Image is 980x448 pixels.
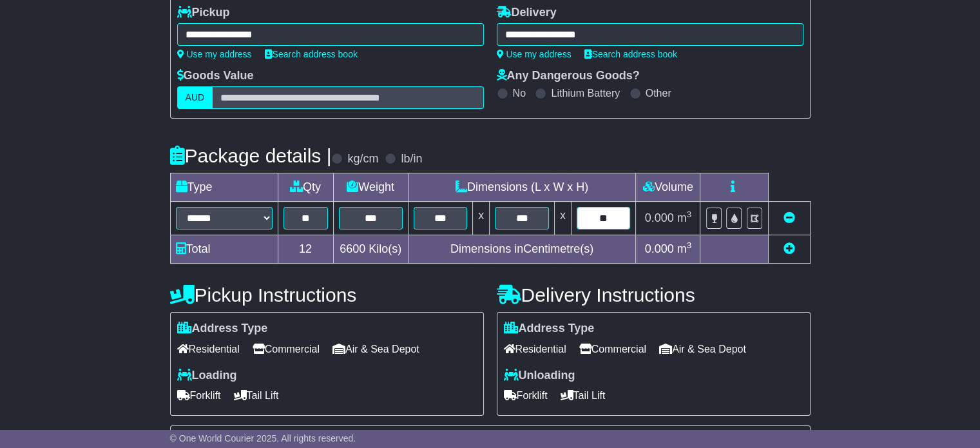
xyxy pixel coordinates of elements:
label: No [513,87,526,99]
label: Goods Value [177,69,254,83]
span: Residential [177,339,240,359]
sup: 3 [687,240,692,250]
span: Air & Sea Depot [332,339,419,359]
label: Delivery [497,6,557,20]
td: 12 [278,235,333,264]
span: Tail Lift [234,385,279,405]
a: Search address book [265,49,358,59]
td: x [473,202,490,235]
span: m [677,242,692,255]
label: Address Type [504,322,595,336]
td: Qty [278,173,333,202]
td: Kilo(s) [333,235,408,264]
td: Weight [333,173,408,202]
label: Loading [177,369,237,383]
span: 0.000 [645,211,674,224]
span: m [677,211,692,224]
span: Air & Sea Depot [659,339,746,359]
td: Type [170,173,278,202]
label: Any Dangerous Goods? [497,69,640,83]
span: Commercial [579,339,646,359]
label: Address Type [177,322,268,336]
td: x [554,202,571,235]
label: Lithium Battery [551,87,620,99]
span: Commercial [253,339,320,359]
sup: 3 [687,209,692,219]
a: Remove this item [783,211,795,224]
span: 6600 [340,242,365,255]
a: Search address book [584,49,677,59]
h4: Delivery Instructions [497,284,811,306]
h4: Package details | [170,145,332,166]
td: Dimensions in Centimetre(s) [408,235,636,264]
td: Dimensions (L x W x H) [408,173,636,202]
span: Forklift [177,385,221,405]
label: Other [646,87,671,99]
td: Volume [636,173,700,202]
h4: Pickup Instructions [170,284,484,306]
label: lb/in [401,152,422,166]
label: Pickup [177,6,230,20]
td: Total [170,235,278,264]
a: Use my address [177,49,252,59]
a: Add new item [783,242,795,255]
span: Forklift [504,385,548,405]
label: AUD [177,86,213,109]
span: Tail Lift [561,385,606,405]
span: Residential [504,339,566,359]
span: © One World Courier 2025. All rights reserved. [170,433,356,443]
span: 0.000 [645,242,674,255]
label: kg/cm [347,152,378,166]
a: Use my address [497,49,572,59]
label: Unloading [504,369,575,383]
